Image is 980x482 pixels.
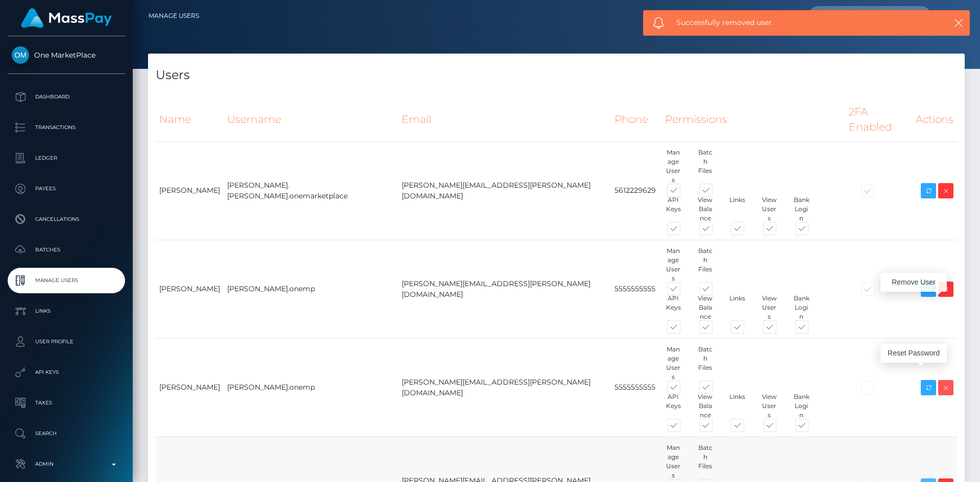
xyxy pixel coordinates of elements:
div: Batch Files [690,443,722,480]
td: [PERSON_NAME] [156,338,224,437]
div: Reset Password [880,344,947,363]
a: API Keys [8,360,125,385]
a: Links [8,298,125,324]
td: [PERSON_NAME] [156,141,224,240]
div: Links [721,195,753,223]
td: [PERSON_NAME][EMAIL_ADDRESS][PERSON_NAME][DOMAIN_NAME] [398,240,611,338]
a: Search [8,421,125,446]
th: Username [224,98,398,141]
div: API Keys [657,195,690,223]
span: One MarketPlace [8,50,125,60]
a: Transactions [8,115,125,140]
div: Bank Login [786,294,818,321]
div: Manage Users [657,246,690,283]
td: [PERSON_NAME].[PERSON_NAME].onemarketplace [224,141,398,240]
div: View Users [753,294,786,321]
p: Ledger [12,150,121,166]
p: Dashboard [12,89,121,105]
p: Payees [12,181,121,196]
p: Manage Users [12,273,121,288]
th: 2FA Enabled [845,98,912,141]
p: Taxes [12,395,121,411]
div: View Users [753,392,786,420]
td: [PERSON_NAME].onemp [224,240,398,338]
a: Batches [8,237,125,263]
div: Links [721,392,753,420]
p: User Profile [12,334,121,349]
a: Payees [8,176,125,201]
a: Manage Users [149,5,199,27]
div: View Balance [690,294,722,321]
p: Cancellations [12,212,121,227]
div: View Balance [690,392,722,420]
img: MassPay Logo [21,8,112,28]
div: API Keys [657,294,690,321]
th: Actions [912,98,957,141]
img: One MarketPlace [12,46,29,64]
p: Transactions [12,120,121,135]
p: Search [12,426,121,441]
th: Email [398,98,611,141]
td: 5555555555 [611,240,661,338]
div: Batch Files [690,345,722,382]
div: Links [721,294,753,321]
td: 5555555555 [611,338,661,437]
div: Bank Login [786,392,818,420]
a: Dashboard [8,84,125,110]
p: Batches [12,242,121,258]
th: Permissions [661,98,845,141]
a: Cancellations [8,207,125,232]
a: Manage Users [8,268,125,293]
div: Manage Users [657,345,690,382]
td: [PERSON_NAME] [156,240,224,338]
div: View Balance [690,195,722,223]
div: API Keys [657,392,690,420]
a: User Profile [8,329,125,354]
th: Phone [611,98,661,141]
div: Batch Files [690,246,722,283]
h4: Users [156,66,957,84]
td: [PERSON_NAME][EMAIL_ADDRESS][PERSON_NAME][DOMAIN_NAME] [398,338,611,437]
a: Taxes [8,390,125,416]
div: Manage Users [657,443,690,480]
p: API Keys [12,365,121,380]
p: Links [12,303,121,319]
div: Batch Files [690,148,722,185]
td: 5612229629 [611,141,661,240]
span: Successfully removed user. [676,17,928,28]
td: [PERSON_NAME].onemp [224,338,398,437]
th: Name [156,98,224,141]
td: [PERSON_NAME][EMAIL_ADDRESS][PERSON_NAME][DOMAIN_NAME] [398,141,611,240]
a: Admin [8,451,125,477]
a: Ledger [8,145,125,171]
input: Search... [808,6,904,26]
div: Bank Login [786,195,818,223]
div: Remove User [880,273,947,292]
div: View Users [753,195,786,223]
div: Manage Users [657,148,690,185]
p: Admin [12,456,121,472]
